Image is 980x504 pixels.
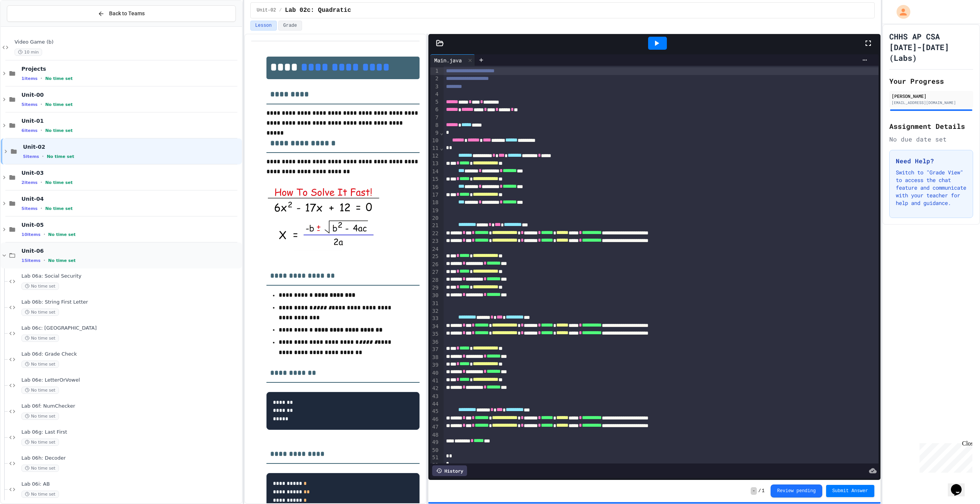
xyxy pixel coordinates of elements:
[889,31,973,63] h1: CHHS AP CSA [DATE]-[DATE] (Labs)
[21,117,240,124] span: Unit-01
[430,222,440,229] div: 21
[892,100,971,106] div: [EMAIL_ADDRESS][DOMAIN_NAME]
[430,191,440,199] div: 17
[21,195,240,202] span: Unit-04
[109,10,145,18] span: Back to Teams
[45,128,73,133] span: No time set
[15,39,240,46] span: Video Game (b)
[430,330,440,338] div: 35
[440,145,444,151] span: Fold line
[45,76,73,81] span: No time set
[21,232,41,237] span: 10 items
[23,143,240,150] span: Unit-02
[42,153,44,159] span: •
[430,106,440,114] div: 6
[771,484,822,497] button: Review pending
[21,128,38,133] span: 6 items
[896,156,967,166] h3: Need Help?
[430,292,440,299] div: 30
[257,7,276,13] span: Unit-02
[832,488,868,494] span: Submit Answer
[430,261,440,268] div: 26
[889,121,973,132] h2: Assignment Details
[45,102,73,107] span: No time set
[432,465,467,476] div: History
[21,377,240,384] span: Lab 06e: LetterOrVowel
[285,6,351,15] span: Lab 02c: Quadratic
[21,283,59,290] span: No time set
[430,408,440,415] div: 45
[430,122,440,129] div: 8
[47,154,74,159] span: No time set
[430,338,440,346] div: 36
[279,7,282,13] span: /
[430,454,440,462] div: 51
[45,180,73,185] span: No time set
[430,75,440,83] div: 2
[826,485,874,497] button: Submit Answer
[430,447,440,454] div: 50
[44,231,45,237] span: •
[21,206,38,211] span: 5 items
[21,351,240,358] span: Lab 06d: Grade Check
[21,65,240,72] span: Projects
[278,21,302,31] button: Grade
[21,387,59,394] span: No time set
[430,56,465,64] div: Main.java
[21,180,38,185] span: 2 items
[430,346,440,353] div: 37
[430,199,440,206] div: 18
[430,315,440,322] div: 33
[45,206,73,211] span: No time set
[430,152,440,160] div: 12
[21,91,240,98] span: Unit-00
[430,323,440,330] div: 34
[21,258,41,263] span: 15 items
[758,488,761,494] span: /
[21,429,240,436] span: Lab 06g: Last First
[44,257,45,263] span: •
[430,416,440,423] div: 46
[430,145,440,152] div: 11
[21,247,240,254] span: Unit-06
[21,439,59,446] span: No time set
[430,168,440,176] div: 14
[430,98,440,106] div: 5
[21,465,59,472] span: No time set
[21,221,240,228] span: Unit-05
[762,488,764,494] span: 1
[889,76,973,86] h2: Your Progress
[21,413,59,420] span: No time set
[430,393,440,400] div: 43
[21,403,240,410] span: Lab 06f: NumChecker
[430,91,440,98] div: 4
[889,135,973,144] div: No due date set
[21,335,59,342] span: No time set
[430,245,440,253] div: 24
[430,253,440,260] div: 25
[430,67,440,75] div: 1
[21,491,59,498] span: No time set
[430,215,440,222] div: 20
[430,237,440,245] div: 23
[430,176,440,183] div: 15
[892,93,971,99] div: [PERSON_NAME]
[751,487,756,495] span: -
[430,439,440,446] div: 49
[41,179,42,185] span: •
[889,3,912,21] div: My Account
[21,299,240,306] span: Lab 06b: String First Letter
[440,130,444,136] span: Fold line
[948,473,972,496] iframe: chat widget
[430,284,440,292] div: 29
[430,184,440,191] div: 16
[250,21,277,31] button: Lesson
[3,3,53,49] div: Chat with us now!Close
[430,300,440,307] div: 31
[430,129,440,137] div: 9
[430,54,475,66] div: Main.java
[21,361,59,368] span: No time set
[21,102,38,107] span: 5 items
[430,431,440,439] div: 48
[430,160,440,167] div: 13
